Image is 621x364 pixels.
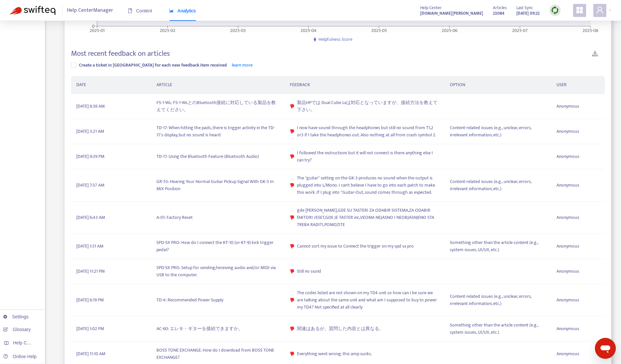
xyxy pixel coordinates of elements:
[290,215,294,220] span: dislike
[290,352,294,356] span: dislike
[151,234,285,259] td: SPD-SX PRO: How do I connect the KT-10 (or KT-9) kick trigger pedal?
[450,239,546,253] span: Something other than the article content (e.g., system issues, UI/UX, etc.)
[583,26,598,34] tspan: 2025-08
[169,8,174,13] span: area-chart
[595,338,616,359] iframe: メッセージングウィンドウを開くボタン
[551,6,559,14] img: sync.dc5367851b00ba804db3.png
[290,129,294,134] span: dislike
[301,26,317,34] tspan: 2025-04
[128,8,132,13] span: book
[290,326,294,331] span: dislike
[290,183,294,188] span: dislike
[450,322,546,336] span: Something other than the article content (e.g., system issues, UI/UX, etc.)
[297,289,439,311] span: The codes listed are not shown on my TD4 unit so how can I be sure we are talking about the same ...
[556,153,579,160] span: Anonymous
[290,298,294,302] span: dislike
[556,128,579,135] span: Anonymous
[442,26,457,34] tspan: 2025-06
[230,26,246,34] tspan: 2025-03
[290,154,294,159] span: dislike
[151,76,285,94] th: ARTICLE
[493,10,504,17] strong: 23084
[556,214,579,221] span: Anonymous
[445,76,551,94] th: OPTION
[516,4,533,11] span: Last Sync
[556,350,579,357] span: Anonymous
[71,49,170,58] h4: Most recent feedback on articles
[151,316,285,341] td: AC-60: エレキ・ギターを接続できますか。
[76,128,104,135] span: [DATE] 3:21 AM
[297,124,439,139] span: I now have sound through the headphones but still no sound from T1,2 or3 if I take the headphones...
[151,94,285,119] td: FS-1-WL: FS-1-WLとのBluetooth接続に対応している製品を教えてください。
[3,314,29,319] a: Settings
[10,6,55,15] img: Swifteq
[285,76,445,94] th: FEEDBACK
[576,6,584,14] span: appstore
[3,327,31,332] a: Glossary
[297,149,439,164] span: I followed the instructions but it will not connect is there anything else I can try?
[67,4,113,17] span: Help Center Manager
[151,169,285,202] td: GR-55: Hearing Your Normal Guitar Pickup Signal With GK-3 In MIX Position
[76,268,105,275] span: [DATE] 11:21 PM
[13,340,40,345] span: Help Centers
[151,119,285,144] td: TD-17: When hitting the pads, there is trigger activity in the TD-17's display, but no sound is h...
[556,243,579,250] span: Anonymous
[290,104,294,109] span: dislike
[551,76,605,94] th: USER
[90,26,105,34] tspan: 2025-01
[318,36,352,43] span: Helpfulness Score
[76,153,104,160] span: [DATE] 9:29 PM
[450,293,546,307] span: Content-related issues (e.g., unclear, errors, irrelevant information, etc.)
[160,26,176,34] tspan: 2025-02
[290,269,294,274] span: dislike
[420,4,442,11] span: Help Center
[297,350,372,357] span: Everything went wrong. this amp sucks.
[516,10,540,17] strong: [DATE] 09:22
[297,325,384,332] span: 関連はあるが、質問した内容とは異なる。
[76,350,105,357] span: [DATE] 11:10 AM
[3,354,37,359] a: Online Help
[290,244,294,249] span: dislike
[297,174,439,196] span: The "guitar" setting on the GK-3 produces no sound when the output is plugged into L/Mono. I can'...
[76,182,104,189] span: [DATE] 7:37 AM
[151,202,285,234] td: A-01: Factory Reset
[92,22,95,30] tspan: 0
[76,214,105,221] span: [DATE] 6:43 AM
[76,325,104,332] span: [DATE] 1:02 PM
[297,268,321,275] span: Still no siund
[297,207,439,228] span: gde [PERSON_NAME],GDE SU TASTERI ZA ODABIR SISTEMA,ZA ODABIR fAKTORI rESET,GDE JE TASTER inc,VEOM...
[151,284,285,316] td: TD-4: Recommended Power Supply
[151,144,285,169] td: TD-17: Using the Bluetooth Feature (Bluetooth Audio)
[232,61,253,69] a: learn more
[450,178,546,192] span: Content-related issues (e.g., unclear, errors, irrelevant information, etc.)
[76,103,105,110] span: [DATE] 8:38 AM
[71,76,151,94] th: DATE
[596,6,604,14] span: user
[76,296,104,304] span: [DATE] 6:19 PM
[297,99,439,114] span: 製品HPでは Dual Cube Lxは対応となっていますが、接続方法を教えて下さい。
[556,268,579,275] span: Anonymous
[493,4,507,11] span: Articles
[556,103,579,110] span: Anonymous
[420,9,483,17] a: [DOMAIN_NAME][PERSON_NAME]
[450,124,546,139] span: Content-related issues (e.g., unclear, errors, irrelevant information, etc.)
[76,243,103,250] span: [DATE] 1:51 AM
[79,61,227,69] span: Create a ticket in [GEOGRAPHIC_DATA] for each new feedback item received
[151,259,285,284] td: SPD-SX PRO: Setup for sending/receiving audio and/or MIDI via USB to the computer.
[128,8,152,13] span: Content
[556,325,579,332] span: Anonymous
[169,8,196,13] span: Analytics
[371,26,387,34] tspan: 2025-05
[556,296,579,304] span: Anonymous
[556,182,579,189] span: Anonymous
[512,26,528,34] tspan: 2025-07
[297,243,414,250] span: Cannot sort my issue to Connect the trigger on my spd sx pro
